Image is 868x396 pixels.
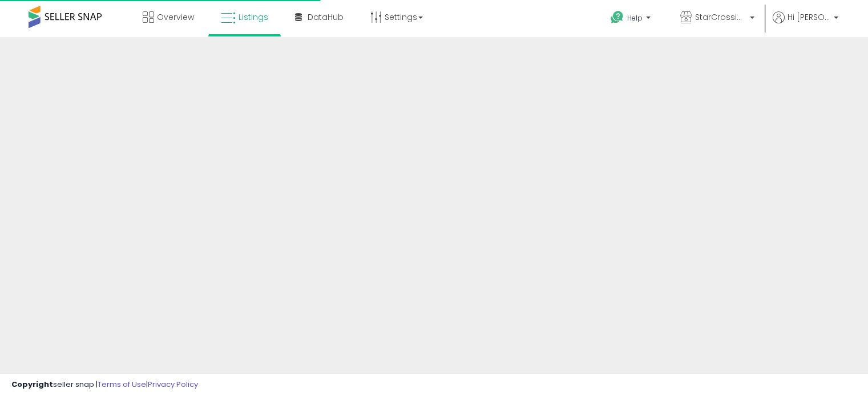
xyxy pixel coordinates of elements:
a: Terms of Use [98,379,146,390]
a: Hi [PERSON_NAME] [773,11,838,37]
span: Overview [157,11,194,23]
span: DataHub [308,11,344,23]
a: Privacy Policy [148,379,198,390]
div: seller snap | | [11,379,198,390]
span: Hi [PERSON_NAME] [788,11,830,23]
i: Get Help [610,10,624,25]
span: StarCrossing [695,11,746,23]
span: Help [627,13,643,23]
strong: Copyright [11,379,53,390]
a: Help [601,2,662,37]
span: Listings [239,11,268,23]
